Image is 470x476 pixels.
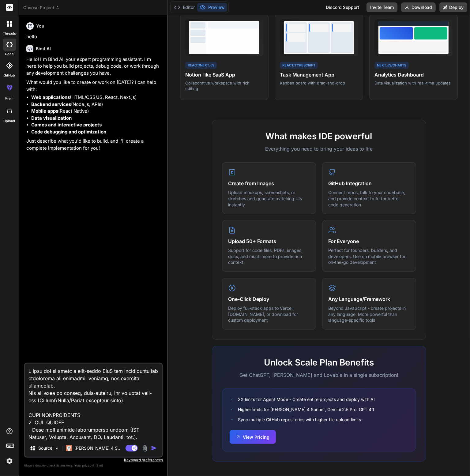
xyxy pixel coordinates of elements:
button: Preview [197,3,227,12]
h4: Create from Images [228,180,310,187]
p: Support for code files, PDFs, images, docs, and much more to provide rich context [228,247,310,265]
h4: Task Management App [280,71,358,78]
h4: Analytics Dashboard [374,71,453,78]
strong: Data visualization [31,115,72,121]
label: GitHub [4,73,15,78]
li: (Node.js, APIs) [31,101,162,108]
button: Download [401,2,436,12]
strong: Web applications [31,94,70,100]
p: What would you like to create or work on [DATE]? I can help with: [26,79,162,93]
p: Perfect for founders, builders, and developers. Use on mobile browser for on-the-go development [329,247,410,265]
img: attachment [141,445,149,452]
img: settings [4,456,15,466]
p: Kanban board with drag-and-drop [280,80,358,86]
button: Deploy [439,2,467,12]
h6: You [36,23,44,29]
li: (React Native) [31,108,162,115]
img: Pick Models [54,446,59,451]
span: Choose Project [23,5,60,11]
p: Hello! I'm Bind AI, your expert programming assistant. I'm here to help you build projects, debug... [26,56,162,77]
img: icon [151,445,157,451]
h4: Any Language/Framework [329,295,410,303]
span: Higher limits for [PERSON_NAME] 4 Sonnet, Gemini 2.5 Pro, GPT 4.1 [238,406,374,413]
button: View Pricing [230,430,276,444]
p: [PERSON_NAME] 4 S.. [74,445,120,451]
p: Data visualization with real-time updates [374,80,453,86]
h4: Notion-like SaaS App [185,71,263,78]
strong: Code debugging and optimization [31,129,106,135]
p: Source [38,445,52,451]
button: Invite Team [367,2,397,12]
span: Sync multiple GitHub repositories with higher file upload limits [238,416,361,423]
p: Just describe what you'd like to build, and I'll create a complete implementation for you! [26,138,162,152]
div: React/TypeScript [280,62,318,69]
h6: Bind AI [36,46,51,52]
p: Keyboard preferences [24,458,163,463]
label: Upload [4,118,15,124]
p: Get ChatGPT, [PERSON_NAME] and Lovable in a single subscription! [222,371,416,379]
p: Connect repos, talk to your codebase, and provide context to AI for better code generation [329,189,410,208]
p: Collaborative workspace with rich editing [185,80,263,91]
label: prem [5,96,13,101]
strong: Games and interactive projects [31,122,102,128]
button: Editor [172,3,197,12]
label: threads [3,31,16,36]
h2: What makes IDE powerful [222,130,416,143]
p: hello [26,33,162,40]
h4: GitHub Integration [329,180,410,187]
textarea: L ipsu dol si ametc a elit-seddo EiuS tem incididuntu lab etdolorema ali enimadmi, veniamq, nos e... [25,364,162,440]
label: code [5,51,14,57]
div: Next.js/Charts [374,62,409,69]
strong: Mobile apps [31,108,58,114]
h2: Unlock Scale Plan Benefits [222,356,416,369]
h4: For Everyone [329,238,410,245]
p: Deploy full-stack apps to Vercel, [DOMAIN_NAME], or download for custom deployment [228,305,310,323]
li: (HTML/CSS/JS, React, Next.js) [31,94,162,101]
img: Claude 4 Sonnet [66,445,72,451]
strong: Backend services [31,101,71,107]
h4: One-Click Deploy [228,295,310,303]
span: 3X limits for Agent Mode - Create entire projects and deploy with AI [238,396,375,403]
p: Beyond JavaScript - create projects in any language. More powerful than language-specific tools [329,305,410,323]
h4: Upload 50+ Formats [228,238,310,245]
div: React/Next.js [185,62,217,69]
span: privacy [82,463,93,467]
div: Discord Support [322,2,363,12]
p: Always double-check its answers. Your in Bind [24,463,163,468]
p: Upload mockups, screenshots, or sketches and generate matching UIs instantly [228,189,310,208]
p: Everything you need to bring your ideas to life [222,145,416,152]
